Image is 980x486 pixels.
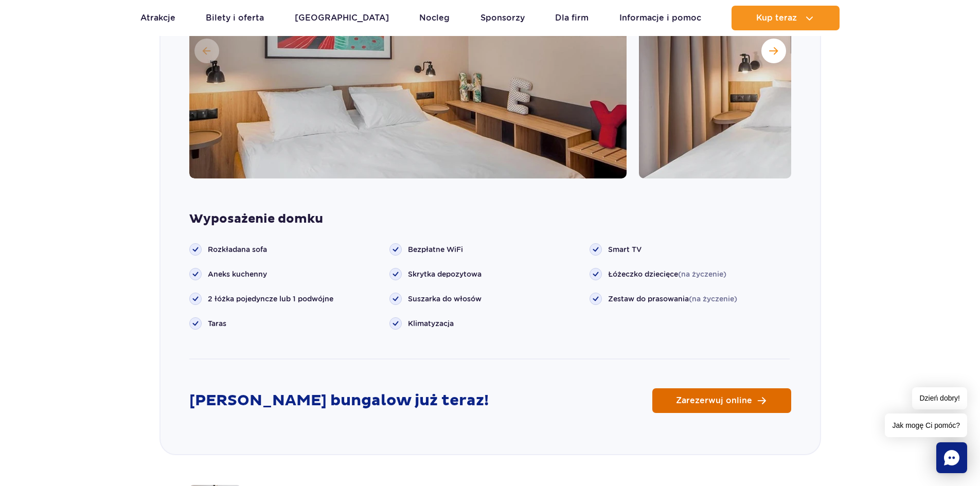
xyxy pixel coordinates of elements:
a: Sponsorzy [480,6,525,30]
a: Nocleg [419,6,450,30]
button: Następny slajd [761,39,786,63]
div: Chat [936,442,967,473]
a: Zarezerwuj online [652,388,791,413]
span: Zestaw do prasowania [608,294,737,304]
a: [GEOGRAPHIC_DATA] [295,6,389,30]
a: Informacje i pomoc [619,6,701,30]
span: 2 łóżka pojedyncze lub 1 podwójne [208,294,333,304]
strong: Wyposażenie domku [189,211,791,227]
a: Dla firm [555,6,589,30]
span: Suszarka do włosów [408,294,482,304]
span: (na życzenie) [689,295,737,303]
span: (na życzenie) [678,270,726,278]
a: Atrakcje [140,6,175,30]
a: Bilety i oferta [206,6,264,30]
span: Skrytka depozytowa [408,269,482,279]
span: Bezpłatne WiFi [408,244,463,255]
span: Rozkładana sofa [208,244,267,255]
span: Kup teraz [756,13,797,23]
button: Kup teraz [732,6,840,30]
strong: [PERSON_NAME] bungalow już teraz! [189,391,489,410]
span: Aneks kuchenny [208,269,267,279]
span: Taras [208,318,226,329]
span: Dzień dobry! [912,387,967,409]
span: Jak mogę Ci pomóc? [885,413,967,437]
span: Łóżeczko dziecięce [608,269,726,279]
span: Smart TV [608,244,642,255]
span: Klimatyzacja [408,318,454,329]
span: Zarezerwuj online [676,397,752,405]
